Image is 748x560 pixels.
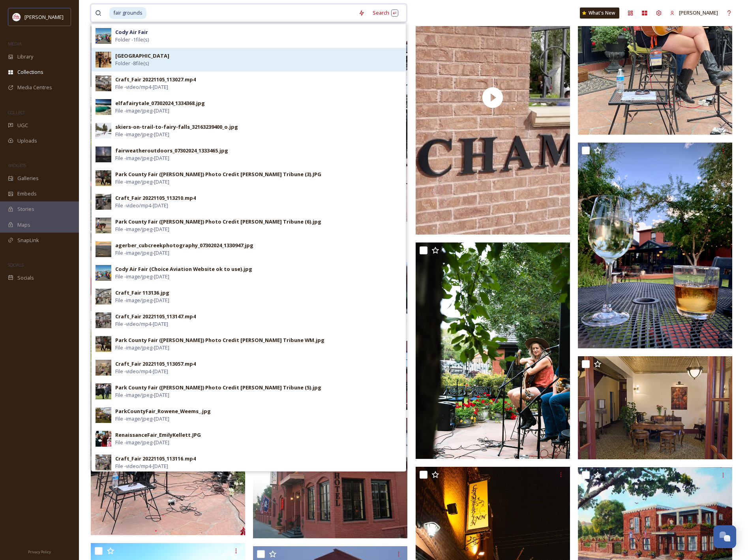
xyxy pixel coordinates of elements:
img: 9G09ukj0ESYAAAAAAACMFQCraft_Fair%252020221105_113057.jpg [96,360,111,376]
div: elfafairytale_07302024_1334368.jpg [115,100,205,107]
a: Privacy Policy [28,547,51,556]
span: File - video/mp4 - [DATE] [115,202,168,209]
span: Uploads [17,137,37,145]
span: File - image/jpeg - [DATE] [115,178,169,186]
img: 9G09ukj0ESYAAAAAAAAqQQskiers-on-trail-to-fairy-falls_32163239400_o.jpg [96,123,111,139]
span: [PERSON_NAME] [24,13,64,21]
strong: [GEOGRAPHIC_DATA] [115,52,169,59]
span: File - image/jpeg - [DATE] [115,131,169,138]
span: File - image/jpeg - [DATE] [115,391,169,399]
span: Socials [17,274,34,282]
img: images%20(1).png [13,13,21,21]
img: 9G09ukj0ESYAAAAAAACMEQCraft_Fair%252020221105_113147.jpg [96,312,111,328]
img: 9G09ukj0ESYAAAAAAAAdmwCody%2520Air%2520Fair%2520%2528Choice%2520Aviation%2520Website%2520ok%2520t... [96,265,111,281]
div: Cody Air Fair (Choice Aviation Website ok to use).jpg [115,265,252,273]
img: 9G09ukj0ESYAAAAAAACMEACraft_Fair%252020221105_113210.jpg [96,194,111,210]
span: COLLECT [8,109,25,115]
span: UGC [17,122,28,129]
img: Summer_2021_Chamberlian_0006_EQ.png [91,95,245,311]
div: Park County Fair ([PERSON_NAME]) Photo Credit [PERSON_NAME] Tribune (6).jpg [115,218,321,226]
img: 9G09ukj0ESYAAAAAAACMFACraft_Fair%252020221105_113027.jpg [96,75,111,91]
span: File - video/mp4 - [DATE] [115,368,168,375]
img: Geotourism2.JPG [578,356,732,459]
img: Summer_2021_Chamberlian_0004_EQ.png [416,242,570,459]
span: File - image/jpeg - [DATE] [115,297,169,304]
span: Embeds [17,190,37,197]
span: [PERSON_NAME] [679,9,718,16]
div: Park County Fair ([PERSON_NAME]) Photo Credit [PERSON_NAME] Tribune WM.jpg [115,336,324,344]
span: SOCIALS [8,262,24,268]
span: File - image/jpeg - [DATE] [115,249,169,257]
span: SnapLink [17,237,39,244]
span: Maps [17,221,30,229]
span: File - image/jpeg - [DATE] [115,107,169,115]
span: Folder - 8 file(s) [115,60,149,67]
a: What's New [580,8,619,19]
img: 3866dfc98df6611589c7eb31a9e061c40f14bc230f828f04c84b45fac69698ba.jpg [96,147,111,162]
div: Craft_Fair 20221105_113057.mp4 [115,360,196,368]
div: Craft_Fair 20221105_113027.mp4 [115,76,196,83]
button: Open Chat [713,525,736,548]
div: Craft_Fair 113136.jpg [115,289,169,297]
span: WIDGETS [8,162,26,168]
img: d0bf2a0910756cfd4c77eebf418909a579ebf94bf74f85e76bd05e0d1363bd15.jpg [96,99,111,115]
span: Galleries [17,175,39,182]
img: 9G09ukj0ESYAAAAAAAAf7QPark%2520County%2520Fair%2520%2528Jennifer%2520Lohrenz%2529%2520Photo%2520C... [96,336,111,352]
span: Collections [17,68,43,76]
img: Summer_2021_Chamberlian_0002_EQ.png [91,319,245,535]
strong: Cody Air Fair [115,28,148,36]
div: Park County Fair ([PERSON_NAME]) Photo Credit [PERSON_NAME] Tribune (3).JPG [115,171,321,178]
div: skiers-on-trail-to-fairy-falls_32163239400_o.jpg [115,123,238,131]
span: Library [17,53,33,60]
span: Media Centres [17,84,52,91]
div: Craft_Fair 20221105_113210.mp4 [115,194,196,202]
span: File - video/mp4 - [DATE] [115,320,168,328]
div: Search [369,5,402,21]
img: 9G09ukj0ESYAAAAAAAAf7APark%2520County%2520Fair%2520%2528Jennifer%2520Lohrenz%2529%2520Photo%2520C... [96,218,111,233]
img: Summer_2021_Chamberlian_0001_EQ.png [578,142,732,348]
span: MEDIA [8,41,22,47]
img: 9G09ukj0ESYAAAAAAAAdmwCody%2520Air%2520Fair%2520%2528Choice%2520Aviation%2520Website%2520ok%2520t... [96,28,111,44]
div: ParkCountyFair_Rowene_Weems_.jpg [115,408,211,415]
span: File - image/jpeg - [DATE] [115,415,169,423]
span: File - image/jpeg - [DATE] [115,344,169,351]
img: 9G09ukj0ESYAAAAAAAAghQRenaissanceFair_EmilyKellett.JPG [96,431,111,447]
span: File - image/jpeg - [DATE] [115,273,169,280]
span: Folder - 1 file(s) [115,36,149,43]
span: File - image/jpeg - [DATE] [115,154,169,162]
img: 9G09ukj0ESYAAAAAAAAf6QPark%2520County%2520Fair%2520%2528Jennifer%2520Lohrenz%2529%2520Photo%2520C... [96,170,111,186]
div: Park County Fair ([PERSON_NAME]) Photo Credit [PERSON_NAME] Tribune (5).jpg [115,384,321,391]
span: Privacy Policy [28,549,51,554]
img: 9G09ukj0ESYAAAAAAAAf6APark%2520County%2520Fair%2520%2528Jennifer%2520Lohrenz%2529%2520Photo%2520C... [96,52,111,68]
img: CI Exterior photo (3).jpg [253,418,407,538]
div: fairweatheroutdoors_07302024_1333465.jpg [115,147,228,154]
img: 9G09ukj0ESYAAAAAAACMGACraft_Fair%252020221105_113116.jpg [96,455,111,470]
a: [PERSON_NAME] [666,5,722,21]
span: File - video/mp4 - [DATE] [115,462,168,470]
div: Craft_Fair 20221105_113147.mp4 [115,313,196,320]
div: RenaissanceFair_EmilyKellett.JPG [115,431,201,439]
img: 9G09ukj0ESYAAAAAAACMFgCraft_Fair%2520113136.jpg [96,289,111,304]
span: File - image/jpeg - [DATE] [115,226,169,233]
span: Stories [17,205,34,213]
img: c17393a9d0a411924b02bbcf7127f1fc305a1bd7a3c137b7019b525a1455b3ac.jpg [96,241,111,257]
span: File - video/mp4 - [DATE] [115,83,168,91]
div: Craft_Fair 20221105_113116.mp4 [115,455,196,462]
img: 9G09ukj0ESYAAAAAAAAf6wPark%2520County%2520Fair%2520%2528Jennifer%2520Lohrenz%2529%2520Photo%2520C... [96,383,111,399]
span: fair grounds [109,7,146,19]
span: File - image/jpeg - [DATE] [115,439,169,446]
img: 9G09ukj0ESYAAAAAAAAf7gParkCountyFair_Rowene_Weems_.jpg [96,407,111,423]
div: agerber_cubcreekphotography_07302024_1330947.jpg [115,242,253,249]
